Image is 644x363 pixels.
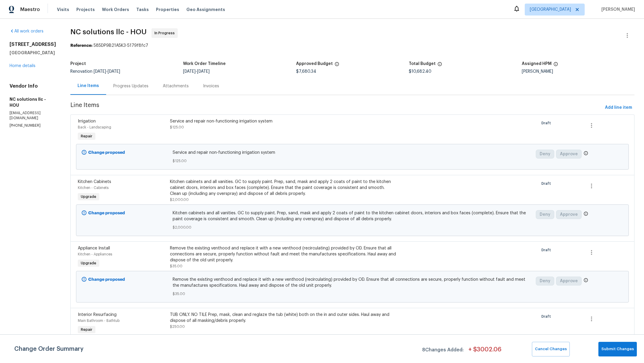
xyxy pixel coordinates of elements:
div: Attachments [163,83,189,89]
span: In Progress [154,30,177,36]
span: Kitchen - Appliances [78,252,112,256]
h5: [GEOGRAPHIC_DATA] [10,50,56,56]
div: TUB ONLY. NO TILE Prep, mask, clean and reglaze the tub (white) both on the in and outer sides. H... [170,312,397,324]
p: [PHONE_NUMBER] [10,123,56,128]
span: Work Orders [102,7,129,13]
span: Submit Changes [601,346,634,353]
span: Draft [541,247,553,253]
span: Upgrade [78,194,99,200]
span: [DATE] [94,69,106,74]
span: Back - Landscaping [78,125,111,129]
p: [EMAIL_ADDRESS][DOMAIN_NAME] [10,111,56,121]
div: Remove the existing venthood and replace it with a new venthood (recirculating) provided by OD. E... [170,245,397,263]
span: $35.00 [170,264,182,268]
span: $10,682.40 [409,69,431,74]
button: Add line item [603,102,634,113]
span: Geo Assignments [186,7,225,13]
span: - [183,69,210,74]
button: Deny [536,210,554,219]
span: Change Order Summary [14,342,83,356]
span: $7,680.34 [296,69,316,74]
b: Change proposed [88,211,125,215]
span: Only a market manager or an area construction manager can approve [583,278,588,284]
span: Only a market manager or an area construction manager can approve [583,211,588,218]
h5: Assigned HPM [522,62,552,66]
span: The total cost of line items that have been approved by both Opendoor and the Trade Partner. This... [335,62,339,69]
b: Change proposed [88,277,125,282]
b: Reference: [70,44,92,48]
div: Kitchen cabinets and all vanities. GC to supply paint. Prep, sand, mask and apply 2 coats of pain... [170,179,397,197]
span: + $ 3002.06 [468,347,501,356]
span: Tasks [136,7,149,12]
span: Renovation [70,69,120,74]
h5: Work Order Timeline [183,62,226,66]
span: Draft [541,120,553,126]
span: Maestro [20,7,40,13]
b: Change proposed [88,151,125,155]
span: Interior Resurfacing [78,313,117,317]
span: Service and repair non-functioning irrigation system [173,150,532,156]
h5: NC solutions llc - HOU [10,96,56,108]
button: Submit Changes [598,342,637,356]
h5: Total Budget [409,62,436,66]
div: Invoices [203,83,219,89]
span: Kitchen Cabinets [78,180,111,184]
button: Deny [536,150,554,159]
span: $35.00 [173,291,532,297]
span: Projects [76,7,95,13]
span: Draft [541,314,553,319]
span: $2,000.00 [173,224,532,230]
span: Remove the existing venthood and replace it with a new venthood (recirculating) provided by OD. E... [173,277,532,288]
span: Repair [78,327,95,333]
span: $250.00 [170,325,185,328]
span: [PERSON_NAME] [599,7,635,13]
span: The hpm assigned to this work order. [553,62,558,69]
span: Upgrade [78,260,99,266]
a: Home details [10,64,35,68]
span: Properties [156,7,179,13]
h5: Approved Budget [296,62,333,66]
div: Progress Updates [113,83,148,89]
button: Deny [536,277,554,286]
span: Add line item [605,104,632,111]
span: [DATE] [197,69,210,74]
span: $125.00 [170,125,184,129]
a: All work orders [10,29,44,33]
span: NC solutions llc - HOU [70,28,147,35]
span: Line Items [70,102,603,113]
span: Main Bathroom - Bathtub [78,319,120,322]
h5: Project [70,62,86,66]
span: Appliance Install [78,246,110,250]
h2: [STREET_ADDRESS] [10,41,56,47]
span: Repair [78,133,95,139]
button: Approve [556,277,582,286]
div: 585DP9B21A5K3-5179f8fc7 [70,43,634,49]
span: Kitchen - Cabinets [78,186,109,190]
div: [PERSON_NAME] [522,69,634,74]
h4: Vendor Info [10,83,56,89]
span: Cancel Changes [535,346,567,353]
span: Visits [57,7,69,13]
span: The total cost of line items that have been proposed by Opendoor. This sum includes line items th... [437,62,442,69]
span: [DATE] [108,69,120,74]
span: $2,000.00 [170,198,189,201]
button: Approve [556,210,582,219]
button: Cancel Changes [532,342,570,356]
button: Approve [556,150,582,159]
span: Irrigation [78,119,96,123]
span: [GEOGRAPHIC_DATA] [530,7,571,13]
span: - [94,69,120,74]
span: $125.00 [173,158,532,164]
span: [DATE] [183,69,196,74]
span: Only a market manager or an area construction manager can approve [583,151,588,157]
span: 8 Changes Added: [422,344,464,356]
div: Service and repair non-functioning irrigation system [170,118,397,124]
span: Draft [541,181,553,187]
span: Kitchen cabinets and all vanities. GC to supply paint. Prep, sand, mask and apply 2 coats of pain... [173,210,532,222]
div: Line Items [78,83,99,89]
